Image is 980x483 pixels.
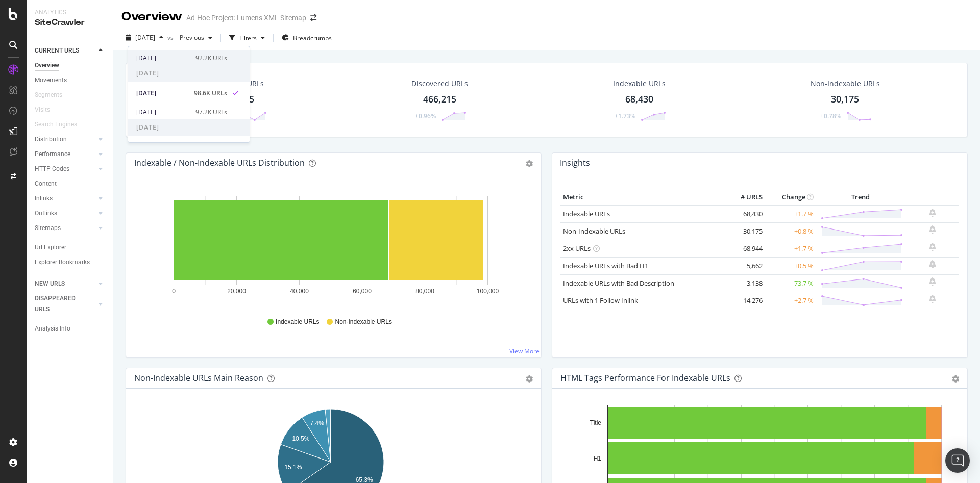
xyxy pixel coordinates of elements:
[172,288,176,295] text: 0
[765,190,816,205] th: Change
[35,105,60,115] a: Visits
[477,288,499,295] text: 100,000
[276,318,319,326] span: Indexable URLs
[35,149,70,160] div: Performance
[35,90,62,100] div: Segments
[929,295,936,303] div: bell-plus
[136,54,189,63] div: [DATE]
[724,274,765,292] td: 3,138
[724,205,765,223] td: 68,430
[35,278,65,289] div: NEW URLS
[239,34,257,42] div: Filters
[35,179,106,189] a: Content
[195,54,227,63] div: 92.2K URLs
[35,323,70,334] div: Analysis Info
[356,476,373,483] text: 65.3%
[423,93,456,106] div: 466,215
[176,33,204,42] span: Previous
[292,435,309,442] text: 10.5%
[526,160,533,167] div: gear
[128,65,250,82] span: [DATE]
[35,90,72,100] a: Segments
[615,112,635,120] div: +1.73%
[136,108,189,117] div: [DATE]
[35,60,59,71] div: Overview
[335,318,391,326] span: Non-Indexable URLs
[35,223,95,234] a: Sitemaps
[176,30,216,46] button: Previous
[135,33,155,42] span: 2025 Jul. 18th
[509,347,540,355] a: View More
[194,89,227,98] div: 98.6K URLs
[831,93,859,106] div: 30,175
[625,93,653,106] div: 68,430
[816,190,905,205] th: Trend
[35,193,53,204] div: Inlinks
[35,293,95,315] a: DISAPPEARED URLS
[35,45,79,56] div: CURRENT URLS
[590,419,602,426] text: Title
[415,288,434,295] text: 80,000
[724,190,765,205] th: # URLS
[136,89,188,98] div: [DATE]
[35,193,95,204] a: Inlinks
[724,292,765,309] td: 14,276
[35,8,105,17] div: Analytics
[35,149,95,160] a: Performance
[293,34,332,42] span: Breadcrumbs
[765,205,816,223] td: +1.7 %
[134,373,263,383] div: Non-Indexable URLs Main Reason
[563,278,674,288] a: Indexable URLs with Bad Description
[35,164,69,174] div: HTTP Codes
[35,242,66,253] div: Url Explorer
[765,240,816,257] td: +1.7 %
[35,134,95,145] a: Distribution
[284,464,302,471] text: 15.1%
[563,261,648,270] a: Indexable URLs with Bad H1
[35,278,95,289] a: NEW URLS
[929,277,936,286] div: bell-plus
[35,45,95,56] a: CURRENT URLS
[353,288,372,295] text: 60,000
[278,30,336,46] button: Breadcrumbs
[35,242,106,253] a: Url Explorer
[35,257,90,268] div: Explorer Bookmarks
[35,75,67,86] div: Movements
[35,179,57,189] div: Content
[310,14,316,21] div: arrow-right-arrow-left
[310,420,324,427] text: 7.4%
[724,240,765,257] td: 68,944
[35,164,95,174] a: HTTP Codes
[765,222,816,240] td: +0.8 %
[411,79,468,89] div: Discovered URLs
[35,60,106,71] a: Overview
[35,134,67,145] div: Distribution
[121,8,182,26] div: Overview
[35,323,106,334] a: Analysis Info
[186,13,306,23] div: Ad-Hoc Project: Lumens XML Sitemap
[35,17,105,29] div: SiteCrawler
[415,112,436,120] div: +0.96%
[227,288,246,295] text: 20,000
[811,79,880,89] div: Non-Indexable URLs
[929,260,936,268] div: bell-plus
[765,292,816,309] td: +2.7 %
[952,375,959,383] div: gear
[929,209,936,217] div: bell-plus
[121,30,167,46] button: [DATE]
[35,208,57,219] div: Outlinks
[765,257,816,274] td: +0.5 %
[563,226,625,236] a: Non-Indexable URLs
[134,190,527,308] svg: A chart.
[35,293,86,315] div: DISAPPEARED URLS
[560,156,590,170] h4: Insights
[563,296,638,305] a: URLs with 1 Follow Inlink
[35,105,50,115] div: Visits
[945,448,970,473] div: Open Intercom Messenger
[35,257,106,268] a: Explorer Bookmarks
[225,30,269,46] button: Filters
[134,158,305,168] div: Indexable / Non-Indexable URLs Distribution
[563,244,591,253] a: 2xx URLs
[290,288,309,295] text: 40,000
[724,222,765,240] td: 30,175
